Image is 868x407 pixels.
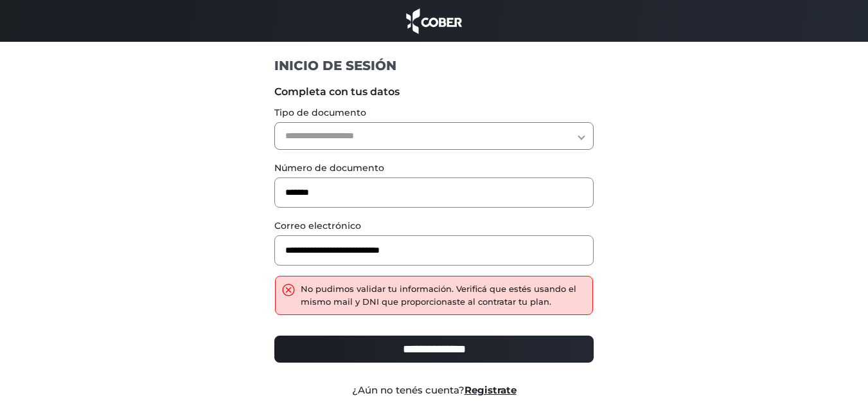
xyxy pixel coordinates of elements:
img: cober_marca.png [403,6,466,35]
a: Registrate [465,384,517,396]
label: Correo electrónico [274,219,594,233]
label: Tipo de documento [274,106,594,120]
label: Completa con tus datos [274,84,594,100]
h1: INICIO DE SESIÓN [274,57,594,74]
div: ¿Aún no tenés cuenta? [265,383,603,398]
div: No pudimos validar tu información. Verificá que estés usando el mismo mail y DNI que proporcionas... [301,283,586,308]
label: Número de documento [274,161,594,175]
